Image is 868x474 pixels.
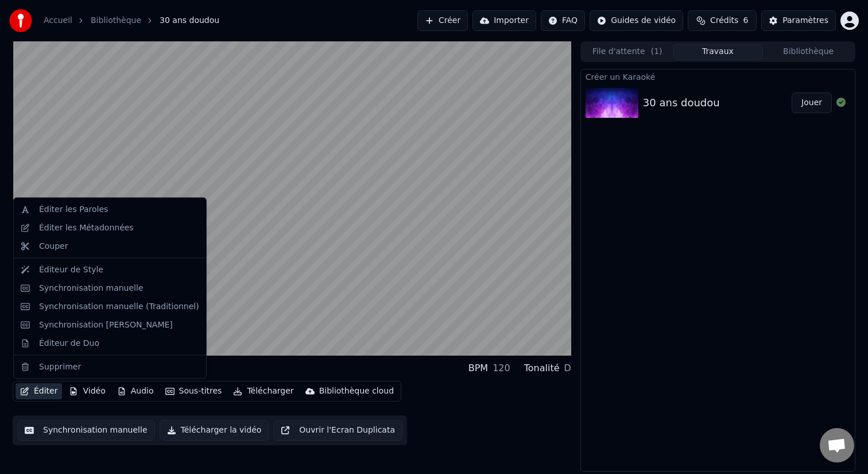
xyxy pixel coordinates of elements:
div: Couper [39,240,68,252]
span: 30 ans doudou [160,15,219,26]
button: Vidéo [64,383,110,399]
div: D [564,361,571,375]
nav: breadcrumb [44,15,219,26]
div: Synchronisation manuelle [39,282,144,294]
button: Bibliothèque [763,44,854,60]
img: youka [9,9,32,32]
button: Télécharger [228,383,298,399]
div: 30 ans doudou [13,360,98,376]
button: Importer [472,10,536,31]
span: Crédits [710,15,738,26]
button: Jouer [792,93,832,113]
div: 120 [493,361,510,375]
button: Audio [113,383,158,399]
div: BPM [468,361,488,375]
div: Synchronisation [PERSON_NAME] [39,319,173,330]
button: Éditer [15,383,62,399]
button: Créer [417,10,468,31]
button: FAQ [541,10,585,31]
button: Travaux [673,44,764,60]
button: Guides de vidéo [590,10,683,31]
a: Bibliothèque [91,15,141,26]
div: Éditeur de Style [39,264,103,275]
button: Synchronisation manuelle [17,420,155,441]
div: 30 ans doudou [643,95,720,111]
div: Tonalité [524,361,560,375]
button: Sous-titres [161,383,227,399]
div: Bibliothèque cloud [319,386,394,397]
button: Paramètres [761,10,836,31]
div: Créer un Karaoké [581,70,855,83]
div: Éditeur de Duo [39,337,99,349]
div: Synchronisation manuelle (Traditionnel) [39,300,199,312]
button: Crédits6 [688,10,757,31]
span: ( 1 ) [651,46,662,57]
div: Supprimer [39,361,81,372]
div: Ouvrir le chat [820,428,854,463]
button: Ouvrir l'Ecran Duplicata [273,420,402,441]
a: Accueil [44,15,72,26]
div: Paramètres [782,15,828,26]
button: Télécharger la vidéo [160,420,269,441]
div: Éditer les Paroles [39,204,108,215]
button: File d'attente [582,44,673,60]
div: Éditer les Métadonnées [39,222,134,233]
span: 6 [743,15,748,26]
